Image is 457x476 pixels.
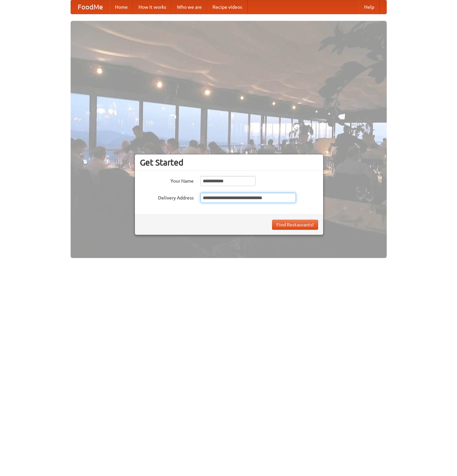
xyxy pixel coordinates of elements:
a: Recipe videos [207,0,247,14]
label: Your Name [140,176,194,184]
a: Home [110,0,133,14]
a: Help [359,0,380,14]
a: How it works [133,0,172,14]
h3: Get Started [140,157,318,168]
label: Delivery Address [140,193,194,201]
a: FoodMe [71,0,110,14]
a: Who we are [172,0,207,14]
button: Find Restaurants! [272,220,318,230]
